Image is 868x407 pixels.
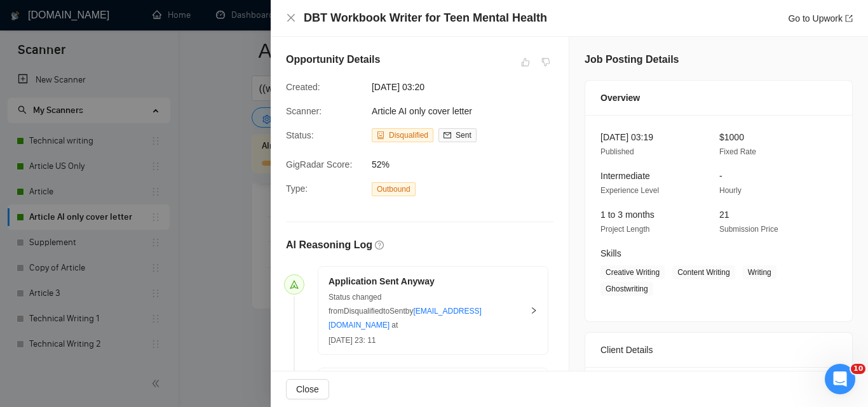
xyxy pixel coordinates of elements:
span: Intermediate [600,171,650,181]
span: mail [444,131,451,139]
span: to [383,307,390,316]
span: Fixed Rate [719,147,756,156]
span: Sent [390,307,405,316]
a: Go to Upworkexport [788,13,853,23]
iframe: Intercom live chat [825,364,855,394]
span: [DATE] 03:19 [600,132,653,142]
span: Creative Writing [600,265,665,279]
span: Outbound [372,182,416,196]
span: [DATE] 23: 11 [329,336,376,345]
span: 10 [851,364,865,374]
span: Writing [743,265,776,279]
button: Close [286,379,329,399]
span: Skills [600,248,621,258]
h4: DBT Workbook Writer for Teen Mental Health [304,10,547,26]
span: Experience Level [600,186,659,195]
span: Published [600,147,634,156]
span: Disqualified [389,131,428,140]
span: Overview [600,91,640,105]
span: question-circle [375,241,384,250]
span: right [530,307,538,314]
span: 1 to 3 months [600,210,654,220]
div: Client Details [600,333,837,367]
h5: Job Posting Details [585,52,679,67]
span: Submission Price [719,225,778,234]
span: Ghostwriting [600,282,653,296]
span: - [719,171,722,181]
span: [DATE] 03:20 [372,80,562,94]
span: at [391,321,398,330]
span: Content Writing [672,265,735,279]
h5: AI Reasoning Log [286,237,372,253]
span: Disqualified [344,307,383,316]
span: Created: [286,82,320,92]
span: Type: [286,183,308,194]
span: send [290,280,299,289]
h5: Application Sent Anyway [329,275,522,288]
span: Close [296,382,319,396]
span: Article AI only cover letter [372,106,472,116]
h5: Opportunity Details [286,52,380,67]
span: Sent [456,131,471,140]
span: Hourly [719,186,742,195]
span: robot [377,131,384,139]
span: Project Length [600,225,649,234]
span: 52% [372,157,562,171]
button: Close [286,13,296,23]
span: close [286,13,296,23]
span: $1000 [719,132,744,142]
span: 21 [719,210,729,220]
span: Scanner: [286,106,322,116]
span: Status: [286,130,314,140]
span: GigRadar Score: [286,159,352,170]
span: by [405,307,414,316]
span: Status changed from [329,293,381,316]
span: export [845,15,853,22]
